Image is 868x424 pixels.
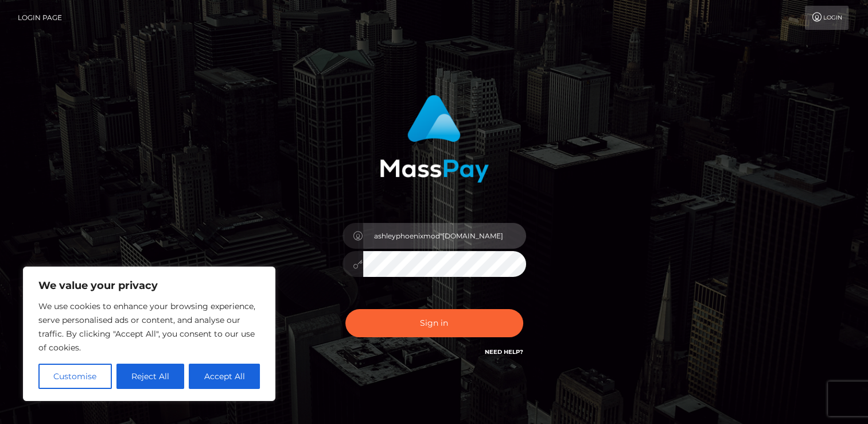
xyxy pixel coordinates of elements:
input: Username... [363,223,526,249]
button: Sign in [345,309,523,337]
button: Accept All [189,364,260,389]
button: Reject All [116,364,185,389]
a: Need Help? [485,348,523,356]
img: MassPay Login [380,95,489,183]
a: Login Page [18,6,62,30]
div: We value your privacy [23,267,275,401]
p: We value your privacy [38,279,260,292]
button: Customise [38,364,112,389]
a: Login [805,6,848,30]
p: We use cookies to enhance your browsing experience, serve personalised ads or content, and analys... [38,299,260,354]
